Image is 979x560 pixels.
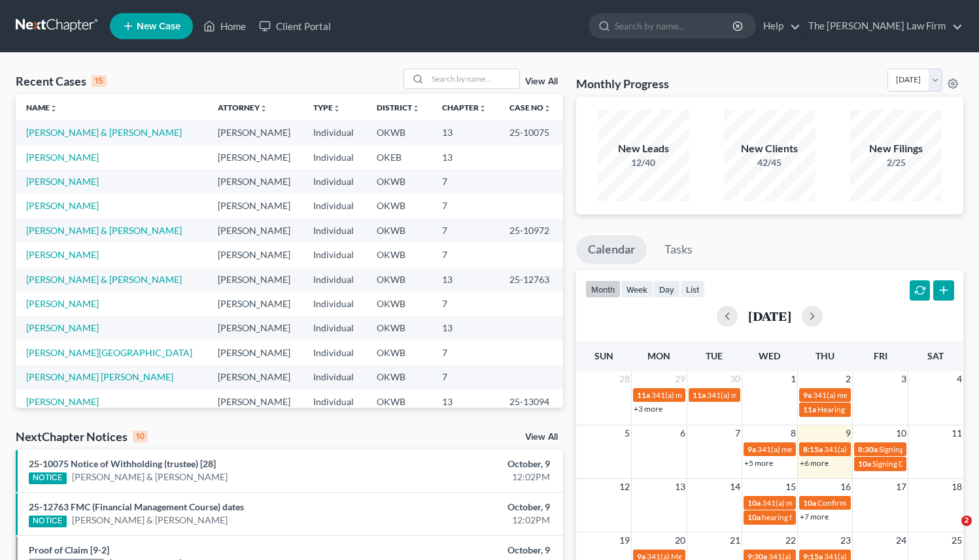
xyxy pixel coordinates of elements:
td: 13 [432,389,498,414]
div: October, 9 [385,457,550,470]
h3: Monthly Progress [576,76,669,91]
a: Chapterunfold_more [442,103,487,112]
td: [PERSON_NAME] [207,169,303,193]
span: 8:30a [858,444,878,454]
td: OKWB [366,169,432,193]
div: New Filings [850,141,942,156]
a: Help [757,14,800,38]
td: Individual [303,340,366,365]
td: 7 [432,218,498,242]
td: Individual [303,145,366,169]
td: [PERSON_NAME] [207,389,303,414]
a: View All [525,433,558,442]
span: 10a [747,512,761,522]
div: 12:02PM [385,514,550,527]
span: 341(a) meeting for [PERSON_NAME] & [PERSON_NAME] [757,444,953,454]
i: unfold_more [479,105,487,112]
a: [PERSON_NAME] [26,249,99,260]
td: Individual [303,218,366,242]
a: [PERSON_NAME] [PERSON_NAME] [26,371,173,382]
td: OKWB [366,194,432,218]
a: Typeunfold_more [313,103,341,112]
span: 341(a) meeting for [PERSON_NAME] [707,390,833,400]
input: Search by name... [428,69,519,88]
span: 341(a) meeting for [PERSON_NAME] [813,390,939,400]
div: 12/40 [598,156,689,169]
a: Nameunfold_more [26,103,58,112]
td: 7 [432,291,498,316]
span: 19 [618,533,631,548]
a: [PERSON_NAME] [26,152,99,163]
td: OKWB [366,267,432,291]
a: Case Nounfold_more [509,103,551,112]
div: 15 [92,75,107,87]
span: 5 [623,425,631,441]
span: 11a [693,390,706,400]
a: Proof of Claim [9-2] [29,544,109,555]
td: [PERSON_NAME] [207,218,303,242]
span: 10a [858,459,871,469]
a: 25-10075 Notice of Withholding (trustee) [28] [29,458,216,469]
span: 1 [789,371,797,387]
span: 6 [679,425,687,441]
span: Hearing for [PERSON_NAME] [817,404,919,414]
span: Tue [706,350,723,361]
a: [PERSON_NAME] & [PERSON_NAME] [26,274,182,285]
span: 7 [734,425,742,441]
a: Home [197,14,252,38]
span: 11a [637,390,650,400]
span: 3 [900,371,908,387]
i: unfold_more [50,105,58,112]
a: [PERSON_NAME] & [PERSON_NAME] [26,225,182,236]
button: week [621,280,653,298]
span: Sat [927,350,944,361]
a: Districtunfold_more [377,103,420,112]
span: Sun [594,350,613,361]
td: OKWB [366,218,432,242]
a: The [PERSON_NAME] Law Firm [802,14,963,38]
td: OKWB [366,365,432,389]
span: 24 [895,533,908,548]
a: 25-12763 FMC (Financial Management Course) dates [29,501,244,512]
td: 13 [432,316,498,340]
span: 17 [895,479,908,495]
button: month [585,280,621,298]
span: 30 [729,371,742,387]
a: [PERSON_NAME] [26,200,99,211]
td: Individual [303,242,366,267]
td: Individual [303,365,366,389]
span: Mon [647,350,670,361]
iframe: Intercom live chat [935,516,966,547]
div: 10 [133,431,148,442]
td: 13 [432,267,498,291]
td: OKWB [366,291,432,316]
td: 25-10075 [499,120,563,144]
div: 42/45 [724,156,816,169]
td: [PERSON_NAME] [207,242,303,267]
td: Individual [303,389,366,414]
td: [PERSON_NAME] [207,194,303,218]
span: 2 [844,371,852,387]
span: 2 [961,516,972,526]
td: Individual [303,120,366,144]
span: 10a [803,498,816,508]
td: OKWB [366,242,432,267]
span: 20 [674,533,687,548]
a: View All [525,77,558,86]
td: Individual [303,194,366,218]
span: 23 [839,533,852,548]
td: [PERSON_NAME] [207,291,303,316]
i: unfold_more [543,105,551,112]
span: Thu [816,350,834,361]
span: 10 [895,425,908,441]
div: New Clients [724,141,816,156]
span: 9 [844,425,852,441]
td: 7 [432,340,498,365]
a: [PERSON_NAME] [26,322,99,333]
a: [PERSON_NAME][GEOGRAPHIC_DATA] [26,347,192,358]
div: New Leads [598,141,689,156]
div: 12:02PM [385,470,550,484]
span: 18 [950,479,963,495]
td: [PERSON_NAME] [207,365,303,389]
a: [PERSON_NAME] [26,176,99,187]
